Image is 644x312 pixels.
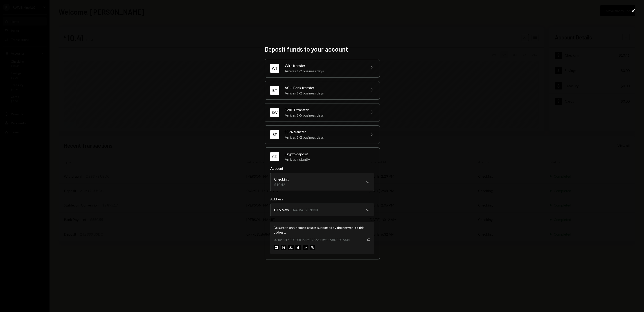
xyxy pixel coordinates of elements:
div: BT [270,86,279,95]
div: ACH Bank transfer [285,85,363,90]
button: SWSWIFT transferArrives 1-5 business days [265,103,380,122]
label: Address [270,196,374,202]
div: Arrives 1-2 business days [285,90,363,96]
img: polygon-mainnet [310,245,315,250]
div: Arrives 1-2 business days [285,135,363,140]
div: 0x40e48FbE0C20836824E2AcA41f911a389E2Cd338 [274,237,350,242]
div: Arrives instantly [285,157,374,162]
button: CDCrypto depositArrives instantly [265,148,380,166]
div: Wire transfer [285,63,363,68]
img: arbitrum-mainnet [281,245,286,250]
h2: Deposit funds to your account [265,45,379,54]
img: optimism-mainnet [303,245,308,250]
div: Arrives 1-2 business days [285,68,363,74]
div: Crypto deposit [285,151,374,157]
button: SESEPA transferArrives 1-2 business days [265,126,380,144]
div: SW [270,108,279,117]
div: Arrives 1-5 business days [285,112,363,118]
div: SWIFT transfer [285,107,363,112]
div: SE [270,130,279,139]
button: WTWire transferArrives 1-2 business days [265,59,380,77]
label: Account [270,166,374,171]
img: avalanche-mainnet [288,245,294,250]
div: SEPA transfer [285,129,363,135]
button: Account [270,173,374,191]
div: 0x40e4...2Cd338 [292,207,318,213]
div: WT [270,64,279,73]
div: Be sure to only deposit assets supported by the network to this address. [274,225,371,235]
button: Address [270,204,374,216]
button: BTACH Bank transferArrives 1-2 business days [265,81,380,99]
div: CDCrypto depositArrives instantly [270,166,374,254]
div: CD [270,152,279,161]
img: base-mainnet [274,245,279,250]
img: ethereum-mainnet [295,245,301,250]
